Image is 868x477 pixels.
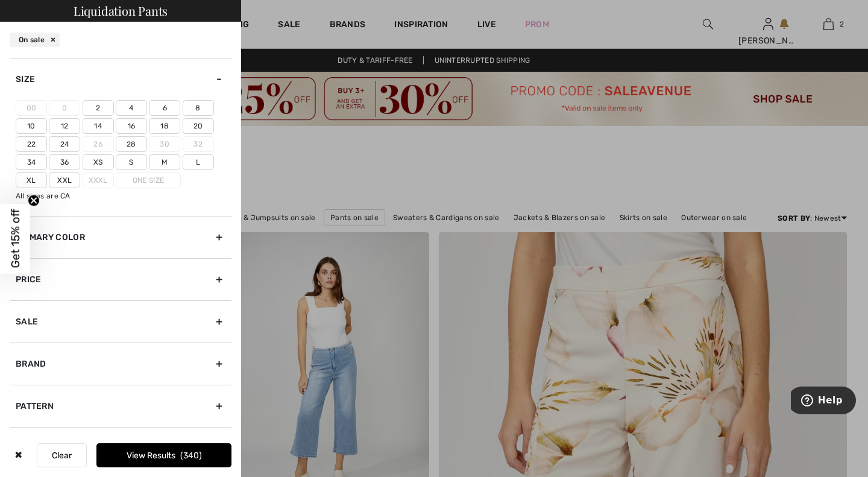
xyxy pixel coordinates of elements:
div: Sale [10,300,231,343]
label: 32 [183,136,214,152]
div: Pant Length [10,427,231,469]
label: 18 [149,118,180,134]
span: 340 [180,450,202,461]
div: ✖ [10,443,27,467]
label: S [116,154,147,170]
label: 2 [83,100,114,116]
label: Xs [83,154,114,170]
div: Brand [10,343,231,385]
button: Clear [37,443,87,467]
label: 8 [183,100,214,116]
button: Close teaser [28,194,40,206]
label: 16 [116,118,147,134]
label: 10 [16,118,47,134]
div: On sale [10,33,60,47]
label: L [183,154,214,170]
span: Get 15% off [8,209,22,268]
label: 24 [49,136,80,152]
label: Xxxl [83,172,114,188]
label: 30 [149,136,180,152]
div: Size [10,58,231,100]
label: 26 [83,136,114,152]
label: 0 [49,100,80,116]
label: Xxl [49,172,80,188]
label: 28 [116,136,147,152]
iframe: Opens a widget where you can find more information [791,387,856,417]
div: Primary Color [10,216,231,258]
label: 00 [16,100,47,116]
label: M [149,154,180,170]
label: 34 [16,154,47,170]
label: 6 [149,100,180,116]
label: 36 [49,154,80,170]
label: Xl [16,172,47,188]
div: All sizes are CA [16,191,231,201]
button: View Results340 [96,443,231,467]
label: 12 [49,118,80,134]
div: Price [10,258,231,300]
div: Pattern [10,385,231,427]
label: 14 [83,118,114,134]
label: 4 [116,100,147,116]
label: One Size [116,172,181,188]
label: 20 [183,118,214,134]
label: 22 [16,136,47,152]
